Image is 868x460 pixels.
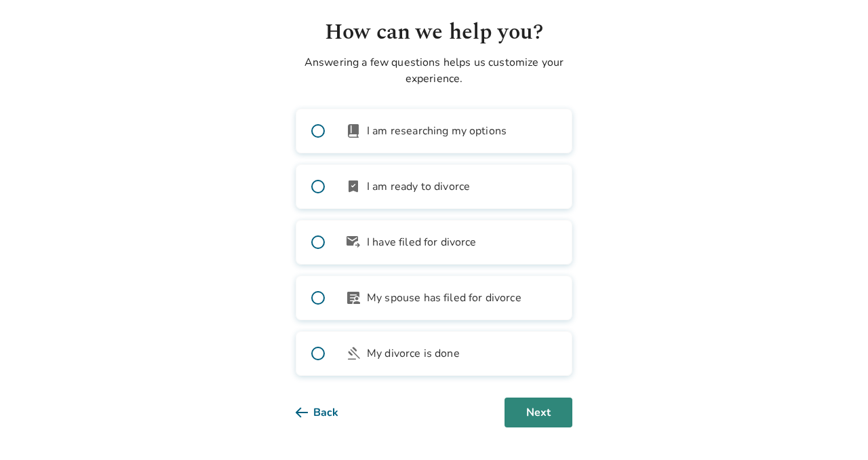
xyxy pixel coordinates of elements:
[367,290,521,306] span: My spouse has filed for divorce
[345,234,361,250] span: outgoing_mail
[505,398,572,427] button: Next
[367,178,470,195] span: I am ready to divorce
[296,398,360,427] button: Back
[296,54,572,87] p: Answering a few questions helps us customize your experience.
[367,123,507,139] span: I am researching my options
[800,395,868,460] iframe: Chat Widget
[367,345,460,362] span: My divorce is done
[345,290,361,306] span: article_person
[345,123,361,139] span: book_2
[296,16,572,49] h1: How can we help you?
[345,178,361,195] span: bookmark_check
[345,345,361,362] span: gavel
[367,234,477,250] span: I have filed for divorce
